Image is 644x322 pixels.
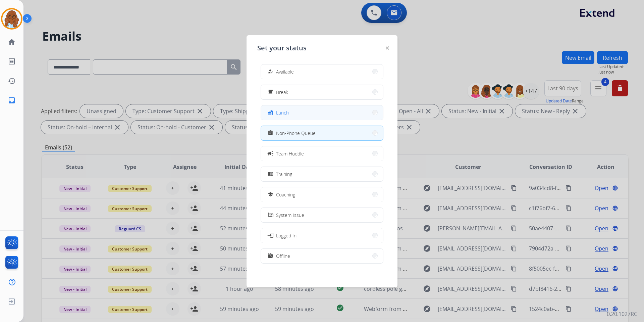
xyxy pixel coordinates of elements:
[261,167,383,181] button: Training
[267,232,274,239] mat-icon: login
[8,38,16,46] mat-icon: home
[386,46,389,50] img: close-button
[2,9,21,28] img: avatar
[268,69,273,75] mat-icon: how_to_reg
[261,146,383,161] button: Team Huddle
[276,252,290,260] span: Offline
[257,43,307,53] span: Set your status
[261,85,383,99] button: Break
[268,171,273,177] mat-icon: menu_book
[276,232,297,239] span: Logged In
[268,212,273,218] mat-icon: phonelink_off
[261,208,383,222] button: System Issue
[268,110,273,116] mat-icon: fastfood
[261,64,383,79] button: Available
[268,192,273,197] mat-icon: school
[8,96,16,104] mat-icon: inbox
[276,191,295,198] span: Coaching
[261,249,383,263] button: Offline
[276,89,288,96] span: Break
[261,126,383,140] button: Non-Phone Queue
[276,130,316,137] span: Non-Phone Queue
[268,130,273,136] mat-icon: assignment
[8,77,16,85] mat-icon: history
[276,68,294,75] span: Available
[261,228,383,243] button: Logged In
[276,109,289,116] span: Lunch
[268,89,273,95] mat-icon: free_breakfast
[607,310,637,318] p: 0.20.1027RC
[268,253,273,259] mat-icon: work_off
[8,57,16,65] mat-icon: list_alt
[267,150,274,157] mat-icon: campaign
[261,187,383,202] button: Coaching
[261,105,383,120] button: Lunch
[276,150,304,157] span: Team Huddle
[276,212,304,219] span: System Issue
[276,171,292,178] span: Training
